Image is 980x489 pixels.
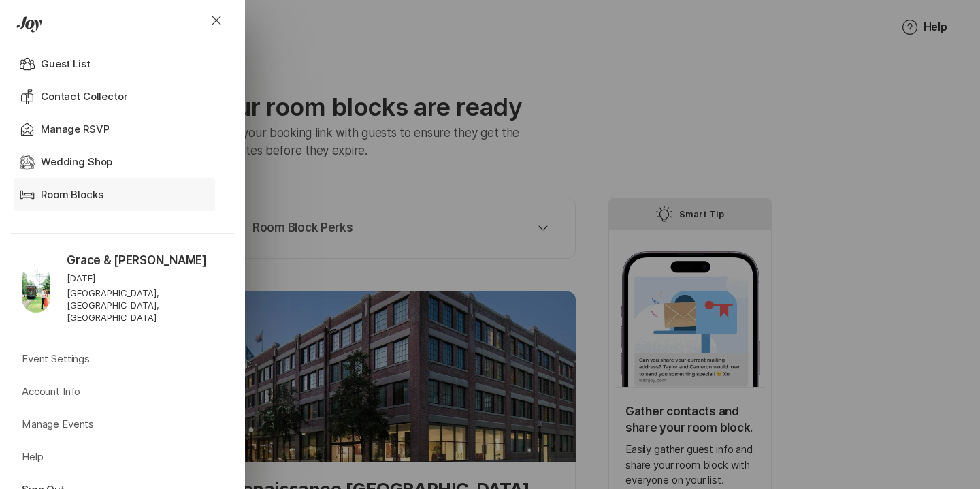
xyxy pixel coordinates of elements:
[22,409,234,441] a: Manage Events
[41,155,112,170] p: Wedding Shop
[41,89,127,105] p: Contact Collector
[22,417,94,432] p: Manage Events
[67,253,234,269] p: Grace & [PERSON_NAME]
[22,384,80,400] p: Account Info
[22,351,90,367] p: Event Settings
[67,272,234,284] p: [DATE]
[19,48,220,80] a: Guest List
[22,449,43,465] p: Help
[19,178,220,211] a: Room Blocks
[41,57,91,72] p: Guest List
[22,376,234,409] a: Account Info
[19,80,220,113] a: Contact Collector
[22,343,234,376] a: Event Settings
[192,4,241,37] button: Close
[19,113,220,146] a: Manage RSVP
[22,441,234,474] a: Help
[41,187,103,203] p: Room Blocks
[19,146,220,178] a: Wedding Shop
[41,122,109,138] p: Manage RSVP
[67,287,234,324] p: [GEOGRAPHIC_DATA], [GEOGRAPHIC_DATA], [GEOGRAPHIC_DATA]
